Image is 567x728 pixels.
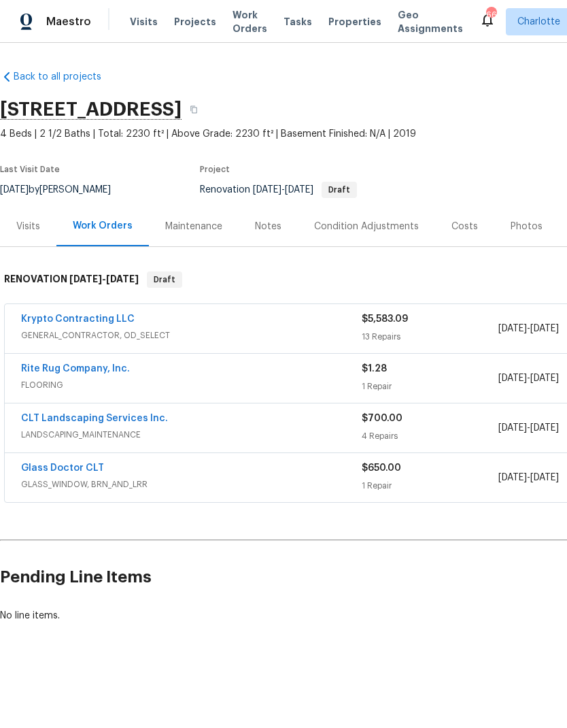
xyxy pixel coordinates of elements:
[530,374,559,383] span: [DATE]
[200,165,230,173] span: Project
[148,273,181,286] span: Draft
[362,380,498,393] div: 1 Repair
[46,15,91,29] span: Maestro
[182,97,206,122] button: Copy Address
[323,186,356,194] span: Draft
[530,423,559,433] span: [DATE]
[362,429,498,443] div: 4 Repairs
[511,220,543,233] div: Photos
[498,423,527,433] span: [DATE]
[16,220,40,233] div: Visits
[21,463,104,473] a: Glass Doctor CLT
[517,15,560,29] span: Charlotte
[328,15,381,29] span: Properties
[362,414,402,423] span: $700.00
[200,185,357,195] span: Renovation
[165,220,222,233] div: Maintenance
[255,220,281,233] div: Notes
[362,364,387,374] span: $1.28
[530,473,559,482] span: [DATE]
[530,324,559,333] span: [DATE]
[362,330,498,344] div: 13 Repairs
[498,324,527,333] span: [DATE]
[314,220,419,233] div: Condition Adjustments
[21,414,168,423] a: CLT Landscaping Services Inc.
[285,185,313,195] span: [DATE]
[451,220,478,233] div: Costs
[253,185,281,195] span: [DATE]
[21,329,362,342] span: GENERAL_CONTRACTOR, OD_SELECT
[362,314,408,324] span: $5,583.09
[21,314,135,324] a: Krypto Contracting LLC
[21,428,362,442] span: LANDSCAPING_MAINTENANCE
[253,185,313,195] span: -
[21,378,362,392] span: FLOORING
[498,371,559,385] span: -
[106,274,139,284] span: [DATE]
[130,15,158,29] span: Visits
[174,15,216,29] span: Projects
[21,364,130,374] a: Rite Rug Company, Inc.
[69,274,102,284] span: [DATE]
[362,463,401,473] span: $650.00
[21,478,362,491] span: GLASS_WINDOW, BRN_AND_LRR
[362,479,498,493] div: 1 Repair
[498,471,559,484] span: -
[398,8,463,35] span: Geo Assignments
[498,473,527,482] span: [DATE]
[233,8,267,35] span: Work Orders
[4,271,139,288] h6: RENOVATION
[498,322,559,335] span: -
[498,374,527,383] span: [DATE]
[283,17,312,27] span: Tasks
[69,274,139,284] span: -
[73,219,133,233] div: Work Orders
[486,8,496,22] div: 66
[498,421,559,435] span: -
